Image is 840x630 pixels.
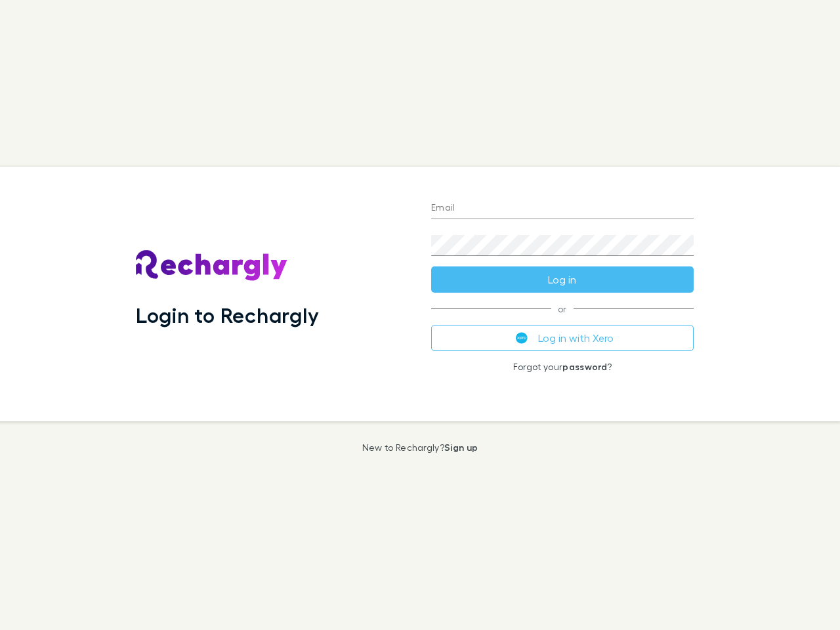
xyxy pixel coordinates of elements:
p: Forgot your ? [431,362,694,372]
a: Sign up [444,442,478,453]
img: Xero's logo [516,332,528,344]
img: Rechargly's Logo [136,250,288,282]
a: password [562,361,607,372]
button: Log in with Xero [431,325,694,351]
button: Log in [431,266,694,293]
span: or [431,308,694,309]
p: New to Rechargly? [362,442,478,453]
h1: Login to Rechargly [136,303,319,327]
